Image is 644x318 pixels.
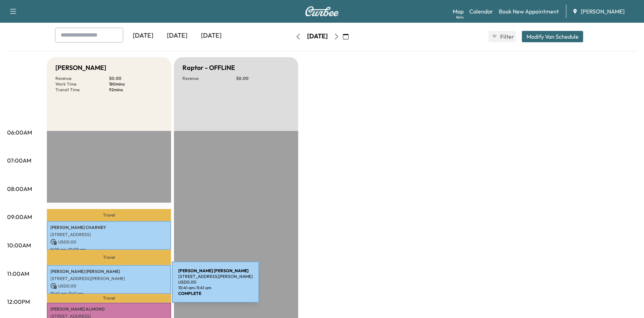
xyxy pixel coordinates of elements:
[581,7,624,16] span: [PERSON_NAME]
[489,31,516,42] button: Filter
[50,291,168,296] p: 10:41 am - 11:41 am
[109,87,163,93] p: 92 mins
[160,28,194,44] div: [DATE]
[7,128,32,137] p: 06:00AM
[55,81,109,87] p: Work Time
[499,7,559,16] a: Book New Appointment
[50,247,168,252] p: 9:09 am - 10:09 am
[50,239,168,245] p: USD 0.00
[500,32,513,41] span: Filter
[50,276,168,281] p: [STREET_ADDRESS][PERSON_NAME]
[522,31,583,42] button: Modify Van Schedule
[47,209,171,221] p: Travel
[109,76,163,81] p: $ 0.00
[7,213,32,221] p: 09:00AM
[182,63,235,73] h5: Raptor - OFFLINE
[194,28,228,44] div: [DATE]
[55,63,106,73] h5: [PERSON_NAME]
[50,269,168,274] p: [PERSON_NAME] [PERSON_NAME]
[7,156,31,165] p: 07:00AM
[305,6,339,16] img: Curbee Logo
[50,225,168,230] p: [PERSON_NAME] CHARNEY
[50,306,168,312] p: [PERSON_NAME] ALMOND
[7,185,32,193] p: 08:00AM
[55,87,109,93] p: Transit Time
[7,241,31,250] p: 10:00AM
[236,76,290,81] p: $ 0.00
[109,81,163,87] p: 180 mins
[50,232,168,237] p: [STREET_ADDRESS]
[47,294,171,303] p: Travel
[7,269,29,278] p: 11:00AM
[126,28,160,44] div: [DATE]
[50,283,168,289] p: USD 0.00
[453,7,464,16] a: MapBeta
[307,32,328,41] div: [DATE]
[55,76,109,81] p: Revenue
[182,76,236,81] p: Revenue
[47,250,171,265] p: Travel
[7,297,30,306] p: 12:00PM
[469,7,493,16] a: Calendar
[456,15,464,20] div: Beta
